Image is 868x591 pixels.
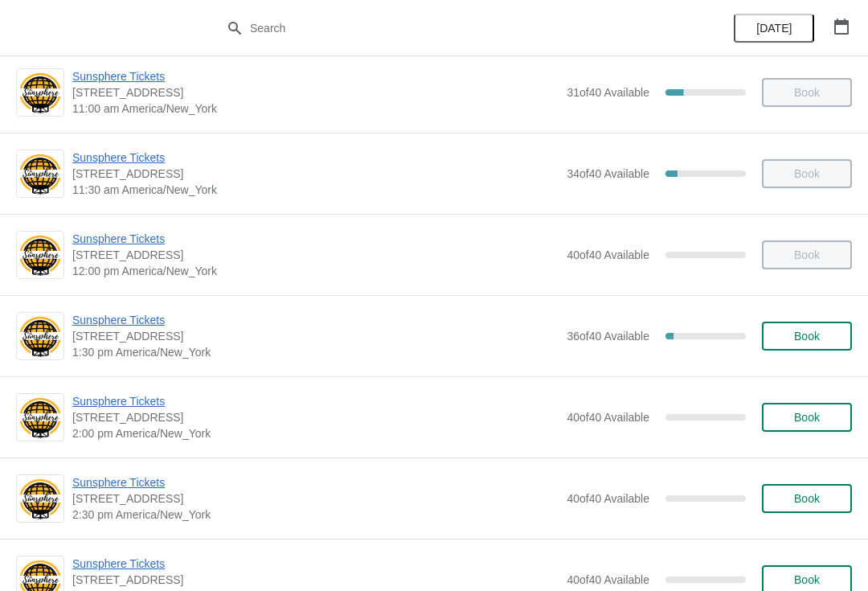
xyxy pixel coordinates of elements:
[567,411,649,424] span: 40 of 40 Available
[567,330,649,343] span: 36 of 40 Available
[17,477,63,521] img: Sunsphere Tickets | 810 Clinch Avenue, Knoxville, TN, USA | 2:30 pm America/New_York
[72,312,559,328] span: Sunsphere Tickets
[567,492,649,505] span: 40 of 40 Available
[567,86,649,99] span: 31 of 40 Available
[72,247,559,263] span: [STREET_ADDRESS]
[762,322,852,351] button: Book
[72,507,559,523] span: 2:30 pm America/New_York
[762,403,852,432] button: Book
[567,248,649,261] span: 40 of 40 Available
[72,344,559,360] span: 1:30 pm America/New_York
[72,556,559,572] span: Sunsphere Tickets
[72,166,559,182] span: [STREET_ADDRESS]
[567,573,649,586] span: 40 of 40 Available
[249,14,651,43] input: Search
[567,167,649,180] span: 34 of 40 Available
[794,411,820,424] span: Book
[72,328,559,344] span: [STREET_ADDRESS]
[72,490,559,507] span: [STREET_ADDRESS]
[17,71,63,115] img: Sunsphere Tickets | 810 Clinch Avenue, Knoxville, TN, USA | 11:00 am America/New_York
[72,409,559,425] span: [STREET_ADDRESS]
[734,14,814,43] button: [DATE]
[72,231,559,247] span: Sunsphere Tickets
[794,573,820,586] span: Book
[17,314,63,359] img: Sunsphere Tickets | 810 Clinch Avenue, Knoxville, TN, USA | 1:30 pm America/New_York
[72,425,559,441] span: 2:00 pm America/New_York
[794,330,820,343] span: Book
[756,22,792,35] span: [DATE]
[17,396,63,440] img: Sunsphere Tickets | 810 Clinch Avenue, Knoxville, TN, USA | 2:00 pm America/New_York
[72,393,559,409] span: Sunsphere Tickets
[17,233,63,277] img: Sunsphere Tickets | 810 Clinch Avenue, Knoxville, TN, USA | 12:00 pm America/New_York
[72,68,559,84] span: Sunsphere Tickets
[72,474,559,490] span: Sunsphere Tickets
[72,101,559,117] span: 11:00 am America/New_York
[17,152,63,196] img: Sunsphere Tickets | 810 Clinch Avenue, Knoxville, TN, USA | 11:30 am America/New_York
[72,150,559,166] span: Sunsphere Tickets
[72,263,559,279] span: 12:00 pm America/New_York
[794,492,820,505] span: Book
[762,484,852,513] button: Book
[72,182,559,198] span: 11:30 am America/New_York
[72,84,559,101] span: [STREET_ADDRESS]
[72,572,559,588] span: [STREET_ADDRESS]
